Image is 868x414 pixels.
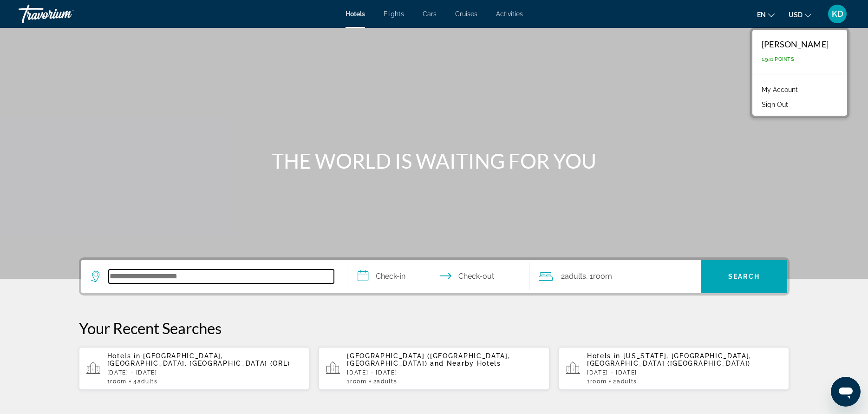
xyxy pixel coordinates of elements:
span: 2 [613,378,637,385]
span: 1 [347,378,366,385]
span: en [757,11,766,19]
a: My Account [757,84,803,96]
button: Hotels in [GEOGRAPHIC_DATA], [GEOGRAPHIC_DATA], [GEOGRAPHIC_DATA] (ORL)[DATE] - [DATE]1Room4Adults [79,347,310,390]
span: Hotels in [587,352,620,360]
p: Your Recent Searches [79,319,790,337]
button: Search [701,260,787,293]
span: Adults [377,378,397,385]
span: [GEOGRAPHIC_DATA] ([GEOGRAPHIC_DATA], [GEOGRAPHIC_DATA]) [347,352,510,367]
span: KD [832,9,843,19]
h1: THE WORLD IS WAITING FOR YOU [260,149,608,173]
span: Room [590,378,607,385]
span: [GEOGRAPHIC_DATA], [GEOGRAPHIC_DATA], [GEOGRAPHIC_DATA] (ORL) [107,352,291,367]
button: Select check in and out date [348,260,529,293]
button: User Menu [825,4,849,24]
p: [DATE] - [DATE] [587,369,782,376]
a: Activities [496,10,523,18]
span: 4 [133,378,158,385]
a: Flights [384,10,404,18]
div: [PERSON_NAME] [762,39,829,49]
input: Search hotel destination [109,269,334,283]
a: Travorium [19,2,111,26]
a: Cars [423,10,437,18]
span: , 1 [586,270,612,283]
iframe: Button to launch messaging window [831,377,861,407]
div: Search widget [81,260,787,293]
span: 2 [373,378,398,385]
span: Adults [617,378,637,385]
p: [DATE] - [DATE] [347,369,542,376]
span: Adults [137,378,158,385]
span: 1 [107,378,127,385]
span: and Nearby Hotels [430,360,501,367]
span: Room [110,378,127,385]
button: Change language [757,8,775,21]
button: Hotels in [US_STATE], [GEOGRAPHIC_DATA], [GEOGRAPHIC_DATA] ([GEOGRAPHIC_DATA])[DATE] - [DATE]1Roo... [559,347,790,390]
span: Search [728,273,760,280]
button: Sign Out [757,99,793,111]
span: Adults [565,272,586,281]
p: [DATE] - [DATE] [107,369,302,376]
a: Hotels [346,10,365,18]
span: 2 [561,270,586,283]
span: [US_STATE], [GEOGRAPHIC_DATA], [GEOGRAPHIC_DATA] ([GEOGRAPHIC_DATA]) [587,352,751,367]
span: Hotels in [107,352,141,360]
span: 1,941 Points [762,56,794,62]
span: USD [789,11,803,19]
button: Change currency [789,8,811,21]
span: Room [350,378,367,385]
span: 1 [587,378,607,385]
a: Cruises [455,10,477,18]
button: Travelers: 2 adults, 0 children [529,260,701,293]
button: [GEOGRAPHIC_DATA] ([GEOGRAPHIC_DATA], [GEOGRAPHIC_DATA]) and Nearby Hotels[DATE] - [DATE]1Room2Ad... [319,347,549,390]
span: Room [593,272,612,281]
